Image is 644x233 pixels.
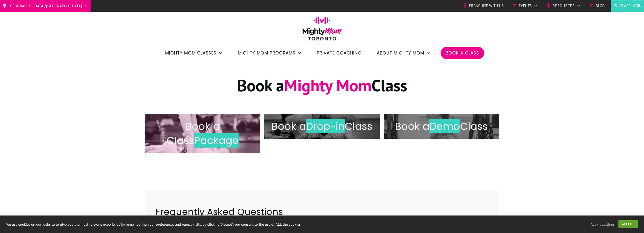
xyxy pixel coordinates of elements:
[156,206,489,224] h2: Frequently Asked Questions
[446,49,479,57] a: Book a Class
[589,2,605,10] a: Blog
[284,75,371,96] span: Mighty Mom
[165,49,223,57] a: Mighty Mom Classes
[167,119,220,148] span: Book a Class
[463,2,504,10] a: Franchise with Us
[591,222,615,227] a: Cookie settings
[395,119,429,133] span: Book a
[553,2,575,10] span: Resources
[9,2,82,10] span: [GEOGRAPHIC_DATA]/[GEOGRAPHIC_DATA]
[596,2,605,10] span: Blog
[317,49,362,57] a: Private Coaching
[238,49,295,57] span: Mighty Mom Programs
[546,2,580,10] a: Resources
[620,2,641,10] span: Class Login
[6,222,448,227] div: We use cookies on our website to give you the most relevant experience by remembering your prefer...
[613,2,641,10] a: Class Login
[519,2,532,10] span: Events
[460,119,488,133] span: Class
[194,133,239,148] span: Package
[165,49,216,57] span: Mighty Mom Classes
[429,119,460,133] span: Demo
[377,49,430,57] a: About Mighty Mom
[377,49,424,57] span: About Mighty Mom
[269,119,375,133] h2: Book a Class
[306,119,345,133] span: Drop-in
[3,2,88,10] a: [GEOGRAPHIC_DATA]/[GEOGRAPHIC_DATA]
[512,2,537,10] a: Events
[300,16,344,44] img: mightymom-logo-toronto
[238,49,302,57] a: Mighty Mom Programs
[618,220,638,228] a: ACCEPT
[469,2,504,10] span: Franchise with Us
[145,75,499,102] h1: Book a Class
